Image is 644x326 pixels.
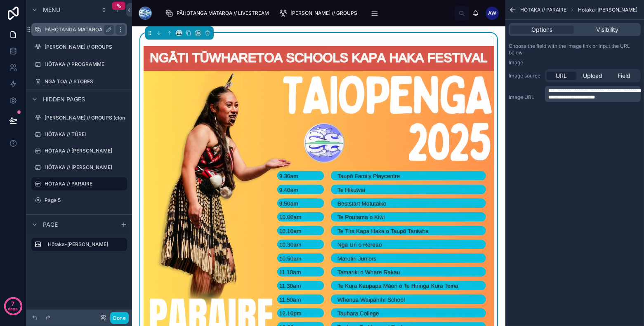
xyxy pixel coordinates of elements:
[31,75,127,88] a: NGĀ TOA // STORES
[139,7,152,20] img: App logo
[31,194,127,207] a: Page 5
[31,161,127,174] a: HŌTAKA // [PERSON_NAME]
[163,6,275,21] a: PĀHOTANGA MATAROA // LIVESTREAM
[45,181,122,187] label: HŌTAKA // PARAIRE
[31,40,127,54] a: [PERSON_NAME] // GROUPS
[45,26,140,33] label: PĀHOTANGA MATAROA // LIVESTREAM
[596,26,618,34] span: Visibility
[276,6,363,21] a: [PERSON_NAME] // GROUPS
[45,78,125,85] label: NGĀ TOA // STORES
[8,303,18,314] p: days
[31,144,127,157] a: HŌTAKA // [PERSON_NAME]
[43,6,60,14] span: Menu
[31,128,127,141] a: HŌTAKA // TŪREI
[488,10,496,16] span: AW
[578,7,637,13] span: Hōtaka-[PERSON_NAME]
[31,111,127,124] a: [PERSON_NAME] // GROUPS (clone)
[26,234,132,259] div: scrollable content
[110,312,129,324] button: Done
[509,94,542,101] label: Image URL
[177,10,269,16] span: PĀHOTANGA MATAROA // LIVESTREAM
[532,26,553,34] span: Options
[520,7,566,13] span: HŌTAKA // PARAIRE
[509,59,523,66] label: Image
[45,197,125,204] label: Page 5
[31,23,127,36] a: PĀHOTANGA MATAROA // LIVESTREAM
[45,44,125,50] label: [PERSON_NAME] // GROUPS
[45,61,125,68] label: HŌTAKA // PROGRAMME
[158,4,454,22] div: scrollable content
[12,300,15,308] p: 7
[31,177,127,190] a: HŌTAKA // PARAIRE
[43,220,58,229] span: Page
[43,95,85,103] span: Hidden pages
[45,131,125,138] label: HŌTAKA // TŪREI
[45,164,125,171] label: HŌTAKA // [PERSON_NAME]
[618,72,631,80] span: Field
[290,10,357,16] span: [PERSON_NAME] // GROUPS
[48,241,120,248] label: Hōtaka-[PERSON_NAME]
[45,148,125,154] label: HŌTAKA // [PERSON_NAME]
[583,72,603,80] span: Upload
[31,58,127,71] a: HŌTAKA // PROGRAMME
[509,73,542,79] label: Image source
[509,43,641,56] label: Choose the field with the image link or input the URL below
[545,86,641,102] div: scrollable content
[556,72,567,80] span: URL
[45,115,130,121] label: [PERSON_NAME] // GROUPS (clone)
